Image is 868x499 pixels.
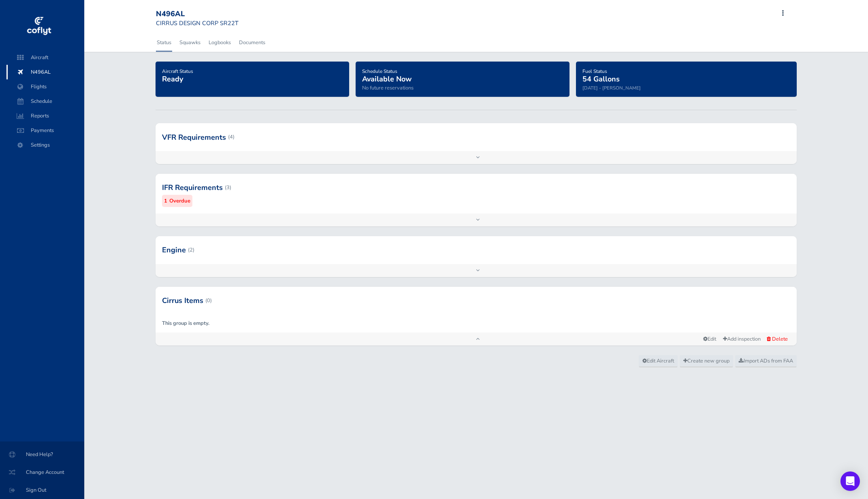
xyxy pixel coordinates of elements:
[582,85,641,91] small: [DATE] - [PERSON_NAME]
[700,334,719,345] a: Edit
[772,335,788,343] span: Delete
[15,123,76,138] span: Payments
[582,68,607,75] span: Fuel Status
[362,74,412,84] span: Available Now
[156,19,239,27] small: CIRRUS DESIGN CORP SR22T
[162,320,209,327] strong: This group is empty.
[764,335,790,343] button: Delete
[156,10,239,19] div: N496AL
[156,34,172,51] a: Status
[162,74,183,84] span: Ready
[362,68,397,75] span: Schedule Status
[362,66,412,84] a: Schedule StatusAvailable Now
[10,465,75,480] span: Change Account
[735,355,797,367] a: Import ADs from FAA
[10,447,75,462] span: Need Help?
[26,14,52,38] img: coflyt logo
[719,333,764,345] a: Add inspection
[15,50,76,65] span: Aircraft
[683,357,729,365] span: Create new group
[362,84,414,92] span: No future reservations
[703,335,716,343] span: Edit
[162,68,193,75] span: Aircraft Status
[238,34,266,51] a: Documents
[10,483,75,497] span: Sign Out
[169,197,190,205] small: Overdue
[639,355,678,367] a: Edit Aircraft
[179,34,201,51] a: Squawks
[15,94,76,109] span: Schedule
[15,109,76,123] span: Reports
[15,138,76,152] span: Settings
[840,471,860,491] div: Open Intercom Messenger
[582,74,620,84] span: 54 Gallons
[642,357,674,365] span: Edit Aircraft
[15,65,76,79] span: N496AL
[208,34,232,51] a: Logbooks
[15,79,76,94] span: Flights
[680,355,733,367] a: Create new group
[739,357,793,365] span: Import ADs from FAA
